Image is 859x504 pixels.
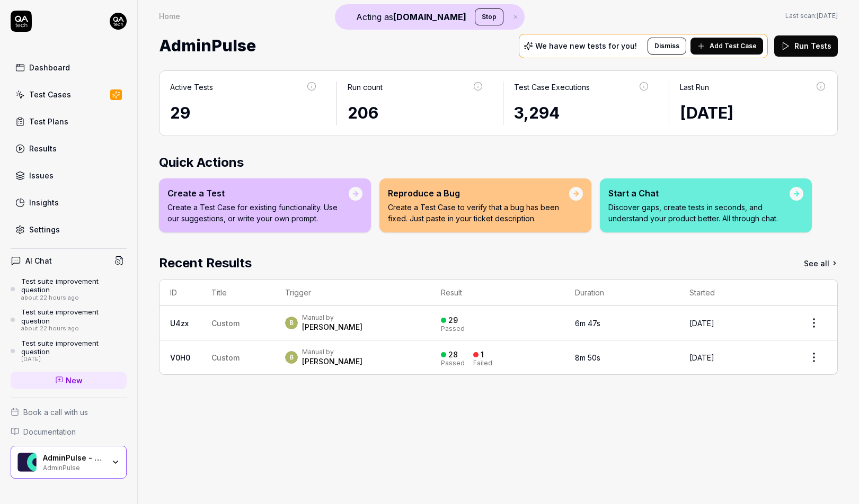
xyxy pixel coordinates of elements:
th: Trigger [274,280,430,306]
time: [DATE] [817,12,838,20]
time: [DATE] [689,319,714,328]
a: Test suite improvement questionabout 22 hours ago [11,308,127,332]
span: AdminPulse [159,32,256,60]
span: Last scan: [785,11,838,21]
div: 28 [448,350,458,359]
time: 8m 50s [575,353,600,362]
span: B [285,351,298,364]
a: U4zx [170,319,189,328]
div: Start a Chat [608,187,790,200]
span: Custom [211,319,240,328]
div: Results [29,143,57,154]
p: Create a Test Case to verify that a bug has been fixed. Just paste in your ticket description. [388,202,569,224]
a: Book a call with us [11,407,127,418]
span: Add Test Case [710,41,757,51]
h4: AI Chat [25,255,52,266]
a: Settings [11,219,127,240]
h2: Quick Actions [159,153,838,172]
div: 29 [448,316,458,325]
a: See all [804,254,838,273]
button: AdminPulse - 0475.384.429 LogoAdminPulse - 0475.384.429AdminPulse [11,446,127,479]
button: Add Test Case [690,38,763,55]
a: Dashboard [11,57,127,78]
div: Create a Test [167,187,349,200]
div: Settings [29,224,60,235]
div: about 22 hours ago [21,325,127,332]
time: [DATE] [689,353,714,362]
div: AdminPulse - 0475.384.429 [43,453,104,463]
a: Test suite improvement question[DATE] [11,339,127,363]
div: 3,294 [514,101,650,125]
a: V0H0 [170,353,190,362]
th: Result [430,280,564,306]
div: Test suite improvement question [21,339,127,356]
div: 206 [348,101,484,125]
span: New [66,375,83,386]
p: Discover gaps, create tests in seconds, and understand your product better. All through chat. [608,202,790,224]
div: Test Case Executions [514,82,590,93]
a: Test Cases [11,84,127,105]
div: [PERSON_NAME] [302,356,362,367]
div: Reproduce a Bug [388,187,569,200]
a: Results [11,138,127,159]
div: Run count [348,82,383,93]
div: 1 [481,350,484,359]
div: Dashboard [29,62,70,73]
div: Home [159,11,180,21]
time: [DATE] [680,103,733,122]
div: Active Tests [170,82,213,93]
h2: Recent Results [159,254,252,273]
div: Passed [441,360,465,366]
div: Test suite improvement question [21,277,127,294]
button: Run Tests [774,35,838,57]
a: Documentation [11,426,127,437]
div: 29 [170,101,317,125]
span: Book a call with us [23,407,88,418]
div: [DATE] [21,356,127,363]
th: Title [201,280,274,306]
span: Custom [211,353,240,362]
span: B [285,317,298,329]
div: Last Run [680,82,709,93]
div: Test Plans [29,116,68,127]
div: Manual by [302,313,362,322]
div: Passed [441,326,465,332]
div: Test suite improvement question [21,308,127,325]
div: AdminPulse [43,463,104,471]
div: Manual by [302,348,362,356]
img: 7ccf6c19-61ad-4a6c-8811-018b02a1b829.jpg [110,13,127,30]
time: 6m 47s [575,319,600,328]
a: Insights [11,192,127,213]
div: Test Cases [29,89,71,100]
p: Create a Test Case for existing functionality. Use our suggestions, or write your own prompt. [167,202,349,224]
a: New [11,372,127,389]
button: Dismiss [648,38,686,55]
div: about 22 hours ago [21,294,127,302]
a: Test suite improvement questionabout 22 hours ago [11,277,127,301]
th: Started [679,280,791,306]
div: Failed [473,360,492,366]
p: We have new tests for you! [535,42,637,50]
button: Stop [475,8,503,25]
a: Issues [11,165,127,186]
span: Documentation [23,426,76,437]
th: ID [160,280,201,306]
th: Duration [564,280,679,306]
div: Issues [29,170,54,181]
a: Test Plans [11,111,127,132]
button: Last scan:[DATE] [785,11,838,21]
img: AdminPulse - 0475.384.429 Logo [17,453,37,472]
div: [PERSON_NAME] [302,322,362,332]
div: Insights [29,197,59,208]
